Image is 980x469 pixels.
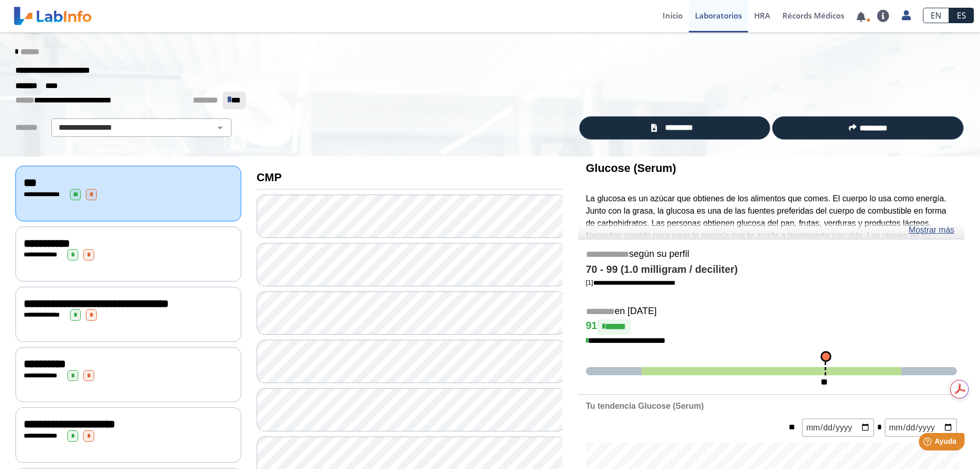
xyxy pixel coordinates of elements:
a: EN [923,8,949,23]
b: CMP [257,171,282,184]
h4: 91 [586,319,957,335]
h4: 70 - 99 (1.0 milligram / deciliter) [586,264,957,276]
a: [1] [586,279,675,286]
a: Mostrar más [908,224,954,236]
p: La glucosa es un azúcar que obtienes de los alimentos que comes. El cuerpo lo usa como energía. J... [586,193,957,267]
h5: en [DATE] [586,306,957,318]
h5: según su perfil [586,249,957,260]
a: ES [949,8,974,23]
iframe: Help widget launcher [888,429,969,458]
b: Tu tendencia Glucose (Serum) [586,402,704,410]
input: mm/dd/yyyy [802,419,874,437]
b: Glucose (Serum) [586,162,676,175]
input: mm/dd/yyyy [885,419,957,437]
span: HRA [754,10,770,21]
